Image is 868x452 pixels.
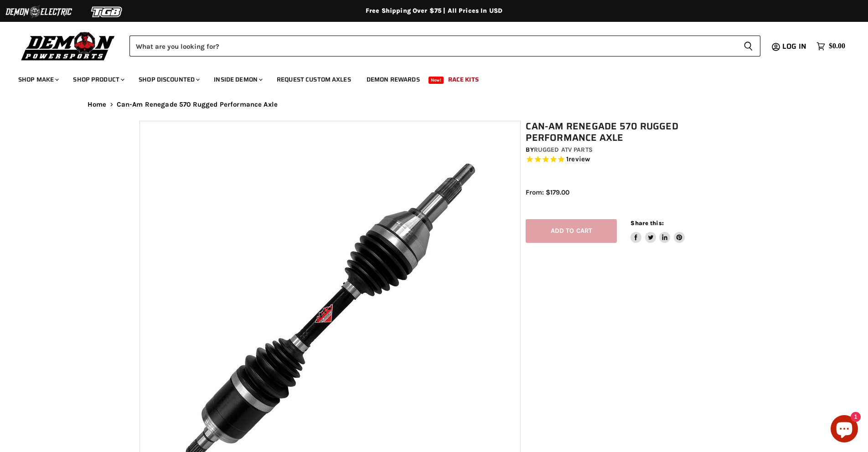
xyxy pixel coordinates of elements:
[736,36,760,56] button: Search
[207,70,268,89] a: Inside Demon
[11,67,843,89] ul: Main menu
[270,70,358,89] a: Request Custom Axles
[566,155,590,164] span: 1 reviews
[526,145,734,155] div: by
[568,155,590,164] span: review
[73,3,141,21] img: TGB Logo 2
[778,42,812,51] a: Log in
[526,155,734,164] span: Rated 5.0 out of 5 stars 1 reviews
[829,42,845,51] span: $0.00
[429,77,444,84] span: New!
[66,70,130,89] a: Shop Product
[11,70,64,89] a: Shop Make
[129,36,760,56] form: Product
[812,40,850,53] a: $0.00
[630,220,663,226] span: Share this:
[441,70,486,89] a: Race Kits
[69,7,799,15] div: Free Shipping Over $75 | All Prices In USD
[526,121,734,144] h1: Can-Am Renegade 570 Rugged Performance Axle
[630,219,685,243] aside: Share this:
[534,146,593,154] a: Rugged ATV Parts
[129,36,736,56] input: Search
[88,101,107,108] a: Home
[5,3,73,21] img: Demon Electric Logo 2
[360,70,427,89] a: Demon Rewards
[782,41,806,52] span: Log in
[526,188,569,196] span: From: $179.00
[132,70,205,89] a: Shop Discounted
[828,415,861,445] inbox-online-store-chat: Shopify online store chat
[69,101,799,108] nav: Breadcrumbs
[18,30,118,62] img: Demon Powersports
[117,101,278,108] span: Can-Am Renegade 570 Rugged Performance Axle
